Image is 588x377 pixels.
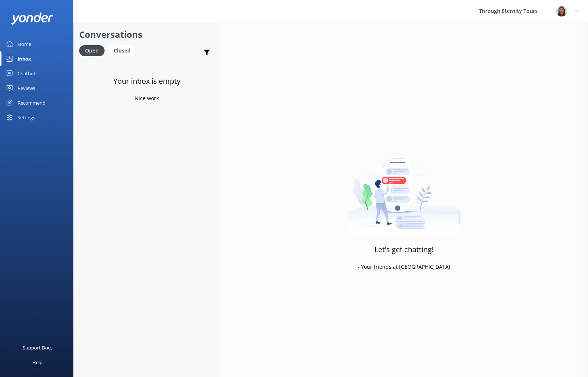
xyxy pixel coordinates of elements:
h3: Let's get chatting! [375,244,434,255]
div: Help [32,355,43,370]
img: 725-1755267273.png [556,6,567,17]
div: Recommend [18,95,45,110]
p: Nice work [135,94,159,102]
img: artwork of a man stealing a conversation from at giant smartphone [347,143,461,235]
div: Reviews [18,81,35,95]
div: Settings [18,110,35,125]
a: Closed [108,46,140,54]
div: Chatbot [18,66,36,81]
div: Support Docs [23,340,52,355]
div: Home [18,37,31,51]
div: Closed [108,45,136,56]
a: Open [79,46,108,54]
img: yonder-white-logo.png [11,12,53,25]
p: - Your friends at [GEOGRAPHIC_DATA] [358,263,450,271]
div: Open [79,45,105,56]
h3: Your inbox is empty [113,75,180,87]
h2: Conversations [79,28,214,41]
div: Inbox [18,51,31,66]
